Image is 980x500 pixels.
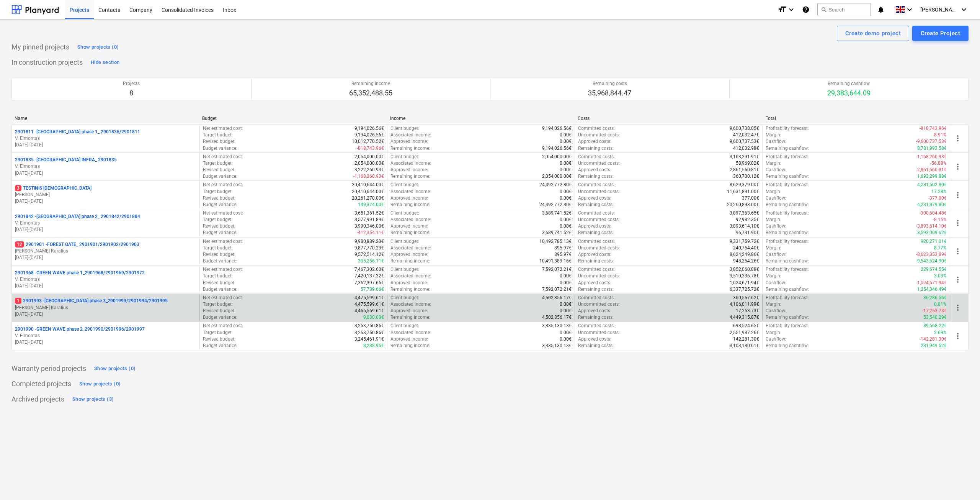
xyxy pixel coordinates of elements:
[354,210,384,216] p: 3,651,361.52€
[349,89,392,98] p: 65,352,488.55
[15,116,196,121] div: Name
[390,182,419,188] p: Client budget :
[845,28,901,38] div: Create demo project
[203,138,235,145] p: Revised budget :
[578,138,611,145] p: Approved costs :
[15,135,196,142] p: V. Eimontas
[539,182,572,188] p: 24,492,772.80€
[766,125,809,132] p: Profitability forecast :
[15,220,196,226] p: V. Eimontas
[94,364,136,373] div: Show projects (0)
[917,230,947,236] p: 3,593,009.62€
[766,132,781,138] p: Margin :
[766,167,786,173] p: Cashflow :
[766,245,781,251] p: Margin :
[203,145,237,152] p: Budget variance :
[766,238,809,245] p: Profitability forecast :
[354,167,384,173] p: 3,222,260.93€
[578,132,620,138] p: Uncommitted costs :
[358,258,384,264] p: 305,256.11€
[730,125,759,132] p: 9,600,738.05€
[390,173,430,180] p: Remaining income :
[390,223,428,230] p: Approved income :
[354,251,384,258] p: 9,572,514.12€
[933,132,947,138] p: -8.91%
[916,167,947,173] p: -2,861,560.81€
[354,266,384,273] p: 7,467,302.60€
[542,210,572,216] p: 3,689,741.52€
[916,154,947,160] p: -1,168,260.93€
[75,41,121,53] button: Show projects (0)
[15,241,196,261] div: 122901901 -FOREST GATE_ 2901901/2901902/2901903[PERSON_NAME] Karalius[DATE]-[DATE]
[827,89,871,98] p: 29,383,644.09
[390,273,431,279] p: Associated income :
[560,273,572,279] p: 0.00€
[203,286,237,293] p: Budget variance :
[390,301,431,308] p: Associated income :
[766,295,809,301] p: Profitability forecast :
[352,189,384,195] p: 20,410,644.00€
[202,116,384,121] div: Budget
[727,202,759,208] p: 20,260,893.00€
[542,145,572,152] p: 9,194,026.56€
[917,286,947,293] p: 1,254,346.49€
[578,280,611,286] p: Approved costs :
[354,160,384,167] p: 2,054,000.00€
[354,245,384,251] p: 9,877,770.23€
[15,198,196,205] p: [DATE] - [DATE]
[730,138,759,145] p: 9,600,737.53€
[79,380,121,389] div: Show projects (0)
[917,258,947,264] p: 9,543,624.90€
[203,295,243,301] p: Net estimated cost :
[736,160,759,167] p: 58,969.02€
[354,280,384,286] p: 7,362,397.66€
[354,125,384,132] p: 9,194,026.56€
[91,58,119,67] div: Hide section
[203,273,233,279] p: Target budget :
[72,395,114,404] div: Show projects (3)
[15,241,24,248] span: 12
[390,189,431,195] p: Associated income :
[736,216,759,223] p: 92,982.35€
[766,273,781,279] p: Margin :
[930,160,947,167] p: -56.88%
[578,245,620,251] p: Uncommitted costs :
[390,230,430,236] p: Remaining income :
[766,160,781,167] p: Margin :
[578,216,620,223] p: Uncommitted costs :
[905,5,914,14] i: keyboard_arrow_down
[742,195,759,202] p: 377.00€
[766,251,786,258] p: Cashflow :
[203,251,235,258] p: Revised budget :
[203,258,237,264] p: Budget variance :
[354,223,384,230] p: 3,990,346.00€
[921,266,947,273] p: 229,674.55€
[354,238,384,245] p: 9,980,889.23€
[203,223,235,230] p: Revised budget :
[733,145,759,152] p: 412,032.98€
[588,89,631,98] p: 35,968,844.47
[877,5,885,14] i: notifications
[578,167,611,173] p: Approved costs :
[560,280,572,286] p: 0.00€
[766,258,809,264] p: Remaining cashflow :
[203,182,243,188] p: Net estimated cost :
[578,154,615,160] p: Committed costs :
[730,223,759,230] p: 3,893,614.10€
[554,251,572,258] p: 895.97€
[817,3,871,16] button: Search
[70,393,116,405] button: Show projects (3)
[354,308,384,314] p: 4,466,569.61€
[92,362,137,375] button: Show projects (0)
[578,116,759,121] div: Costs
[352,195,384,202] p: 20,261,270.00€
[730,266,759,273] p: 3,852,060.88€
[917,173,947,180] p: 1,693,299.88€
[766,286,809,293] p: Remaining cashflow :
[539,202,572,208] p: 24,492,772.80€
[578,195,611,202] p: Approved costs :
[578,230,614,236] p: Remaining costs :
[560,308,572,314] p: 0.00€
[578,273,620,279] p: Uncommitted costs :
[390,210,419,216] p: Client budget :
